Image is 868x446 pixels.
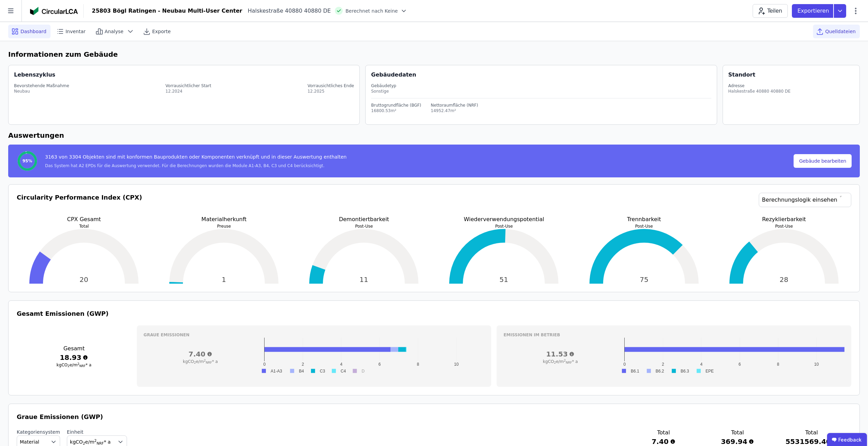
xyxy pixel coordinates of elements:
[17,224,151,229] p: Total
[157,215,291,224] p: Materialherkunft
[543,359,578,364] span: kgCO e/m * a
[17,215,151,224] p: CPX Gesamt
[183,359,218,364] span: kgCO e/m * a
[797,7,830,15] p: Exportieren
[20,438,39,445] span: Material
[166,89,211,94] div: 12.2024
[105,28,124,35] span: Analyse
[194,361,196,364] sub: 2
[503,349,617,359] h3: 11.53
[308,83,354,89] div: Vorrausichtliches Ende
[564,359,566,362] sup: 2
[8,49,860,59] h6: Informationen zum Gebäude
[17,429,60,435] label: Kategoriensystem
[83,441,85,445] sub: 2
[794,154,852,168] button: Gebäude bearbeiten
[92,7,242,15] div: 25803 Bögl Ratingen - Neubau Multi-User Center
[17,309,851,319] h3: Gesamt Emissionen (GWP)
[759,193,851,207] a: Berechnungslogik einsehen
[14,89,69,94] div: Neubau
[785,429,838,437] h3: Total
[753,4,788,18] button: Teilen
[166,83,211,89] div: Vorrausichtlicher Start
[67,429,127,435] label: Einheit
[206,361,212,364] sub: NRF
[345,8,398,14] span: Berechnet nach Keine
[577,215,711,224] p: Trennbarkeit
[80,364,86,368] sub: NRF
[8,130,860,140] h6: Auswertungen
[20,28,46,35] span: Dashboard
[825,28,856,35] span: Quelldateien
[371,83,711,89] div: Gebäudetyp
[17,353,131,362] h3: 18.93
[242,7,331,15] div: Halskestraße 40880 40880 DE
[371,71,716,79] div: Gebäudedaten
[371,108,421,113] div: 16800.53m²
[717,224,851,229] p: Post-Use
[437,215,571,224] p: Wiederverwendungspotential
[17,193,142,215] h3: Circularity Performance Index (CPX)
[371,103,421,108] div: Bruttogrundfläche (BGF)
[57,363,91,367] span: kgCO e/m * a
[14,83,69,89] div: Bevorstehende Maßnahme
[297,224,431,229] p: Post-Use
[45,163,346,168] div: Das System hat A2 EPDs für die Auswertung verwendet. Für die Berechnungen wurden die Module A1-A3...
[728,89,791,94] div: Halskestraße 40880 40880 DE
[14,71,55,79] div: Lebenszyklus
[308,89,354,94] div: 12.2025
[157,224,291,229] p: Preuse
[144,349,257,359] h3: 7.40
[297,215,431,224] p: Demontiertbarkeit
[66,28,86,35] span: Inventar
[68,364,70,368] sub: 2
[23,158,32,164] span: 95%
[97,441,104,445] sub: NRF
[637,429,689,437] h3: Total
[503,332,844,338] h3: Emissionen im betrieb
[144,332,485,338] h3: Graue Emissionen
[70,439,111,445] span: kgCO e/m * a
[77,362,80,366] sup: 2
[728,83,791,89] div: Adresse
[431,108,478,113] div: 14952.47m²
[204,359,206,362] sup: 2
[17,412,851,422] h3: Graue Emissionen (GWP)
[30,7,78,15] img: Concular
[717,215,851,224] p: Rezyklierbarkeit
[431,103,478,108] div: Nettoraumfläche (NRF)
[371,89,711,94] div: Sonstige
[728,71,755,79] div: Standort
[577,224,711,229] p: Post-Use
[554,361,556,364] sub: 2
[711,429,764,437] h3: Total
[437,224,571,229] p: Post-Use
[152,28,171,35] span: Exporte
[566,361,572,364] sub: NRF
[45,153,346,163] div: 3163 von 3304 Objekten sind mit konformen Bauprodukten oder Komponenten verknüpft und in dieser A...
[94,438,97,443] sup: 2
[17,344,131,353] h3: Gesamt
